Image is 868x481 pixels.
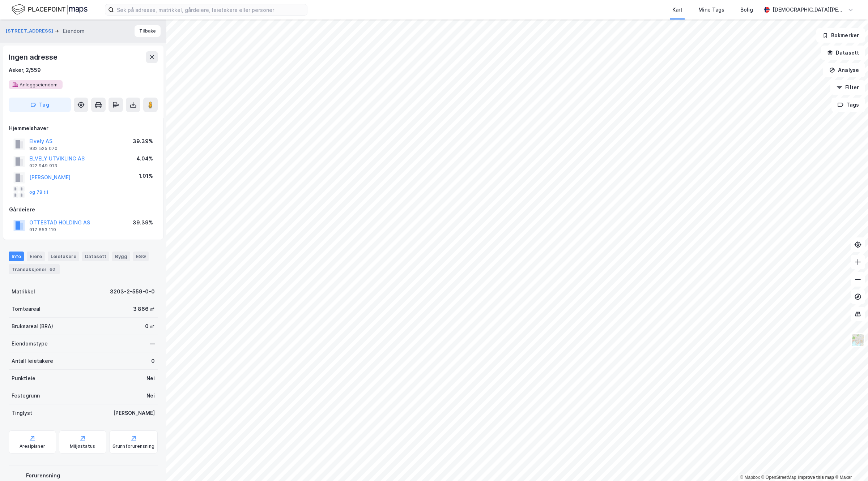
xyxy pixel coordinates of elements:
[29,227,56,233] div: 917 653 119
[9,51,59,63] div: Ingen adresse
[133,305,155,313] div: 3 866 ㎡
[761,475,796,480] a: OpenStreetMap
[114,4,307,15] input: Søk på adresse, matrikkel, gårdeiere, leietakere eller personer
[133,218,153,227] div: 39.39%
[82,252,109,261] div: Datasett
[113,409,155,417] div: [PERSON_NAME]
[740,475,760,480] a: Mapbox
[740,5,753,14] div: Bolig
[150,339,155,348] div: —
[70,443,95,449] div: Miljøstatus
[12,374,35,383] div: Punktleie
[112,443,154,449] div: Grunnforurensning
[112,252,130,261] div: Bygg
[110,287,155,296] div: 3203-2-559-0-0
[12,391,40,400] div: Festegrunn
[135,25,161,37] button: Tilbake
[12,287,35,296] div: Matrikkel
[832,446,868,481] iframe: Chat Widget
[823,63,865,77] button: Analyse
[12,357,53,365] div: Antall leietakere
[26,471,155,480] div: Forurensning
[672,5,682,14] div: Kart
[12,3,88,16] img: logo.f888ab2527a4732fd821a326f86c7f29.svg
[146,391,155,400] div: Nei
[9,124,157,133] div: Hjemmelshaver
[29,146,58,151] div: 932 525 070
[12,322,53,331] div: Bruksareal (BRA)
[9,264,60,274] div: Transaksjoner
[12,339,48,348] div: Eiendomstype
[151,357,155,365] div: 0
[27,252,45,261] div: Eiere
[831,98,865,112] button: Tags
[48,266,57,273] div: 60
[798,475,834,480] a: Improve this map
[63,27,85,35] div: Eiendom
[12,409,32,417] div: Tinglyst
[9,98,71,112] button: Tag
[773,5,845,14] div: [DEMOGRAPHIC_DATA][PERSON_NAME]
[816,28,865,43] button: Bokmerker
[9,252,24,261] div: Info
[821,46,865,60] button: Datasett
[20,443,45,449] div: Arealplaner
[9,205,157,214] div: Gårdeiere
[6,27,55,35] button: [STREET_ADDRESS]
[698,5,724,14] div: Mine Tags
[29,163,57,169] div: 922 949 913
[851,333,865,347] img: Z
[139,172,153,180] div: 1.01%
[136,154,153,163] div: 4.04%
[9,66,41,74] div: Asker, 2/559
[145,322,155,331] div: 0 ㎡
[146,374,155,383] div: Nei
[12,305,41,313] div: Tomteareal
[133,252,149,261] div: ESG
[830,80,865,95] button: Filter
[133,137,153,146] div: 39.39%
[48,252,79,261] div: Leietakere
